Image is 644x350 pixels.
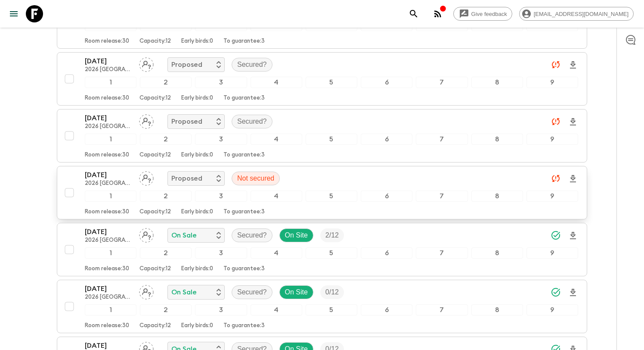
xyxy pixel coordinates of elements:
[251,77,302,88] div: 4
[232,115,272,128] div: Secured?
[279,228,313,242] div: On Site
[306,247,357,259] div: 5
[251,247,302,259] div: 4
[181,209,213,216] p: Early birds: 0
[416,191,468,202] div: 7
[551,116,561,127] svg: Unable to sync - Check prices and secured
[57,166,587,219] button: [DATE]2026 [GEOGRAPHIC_DATA] (Jun - Nov)Assign pack leaderProposedNot secured123456789Room releas...
[85,38,129,45] p: Room release: 30
[306,191,357,202] div: 5
[139,266,171,272] p: Capacity: 12
[85,266,129,272] p: Room release: 30
[57,109,587,162] button: [DATE]2026 [GEOGRAPHIC_DATA] (Jun - Nov)Assign pack leaderProposedSecured?123456789Room release:3...
[306,134,357,145] div: 5
[223,209,265,216] p: To guarantee: 3
[171,287,197,297] p: On Sale
[181,266,213,272] p: Early birds: 0
[361,191,412,202] div: 6
[223,322,265,329] p: To guarantee: 3
[139,60,154,67] span: Assign pack leader
[526,191,578,202] div: 9
[416,304,468,316] div: 7
[551,59,561,70] svg: Unable to sync - Check prices and secured
[195,134,247,145] div: 3
[139,117,154,124] span: Assign pack leader
[139,231,154,237] span: Assign pack leader
[467,11,512,17] span: Give feedback
[139,38,171,45] p: Capacity: 12
[140,304,192,316] div: 2
[85,304,136,316] div: 1
[526,304,578,316] div: 9
[568,174,578,184] svg: Download Onboarding
[232,285,272,299] div: Secured?
[140,77,192,88] div: 2
[223,38,265,45] p: To guarantee: 3
[85,247,136,259] div: 1
[325,230,339,241] p: 2 / 12
[526,247,578,259] div: 9
[85,209,129,216] p: Room release: 30
[471,191,523,202] div: 8
[85,56,132,66] p: [DATE]
[405,5,422,22] button: search adventures
[416,77,468,88] div: 7
[251,191,302,202] div: 4
[285,287,308,297] p: On Site
[237,230,267,241] p: Secured?
[306,304,357,316] div: 5
[140,134,192,145] div: 2
[320,285,344,299] div: Trip Fill
[181,38,213,45] p: Early birds: 0
[223,152,265,159] p: To guarantee: 3
[85,95,129,102] p: Room release: 30
[325,287,339,297] p: 0 / 12
[140,191,192,202] div: 2
[416,247,468,259] div: 7
[85,123,132,130] p: 2026 [GEOGRAPHIC_DATA] (Jun - Nov)
[526,77,578,88] div: 9
[223,266,265,272] p: To guarantee: 3
[526,134,578,145] div: 9
[361,134,412,145] div: 6
[85,170,132,180] p: [DATE]
[232,58,272,72] div: Secured?
[171,173,202,184] p: Proposed
[195,304,247,316] div: 3
[568,231,578,241] svg: Download Onboarding
[551,287,561,297] svg: Synced Successfully
[471,247,523,259] div: 8
[57,280,587,333] button: [DATE]2026 [GEOGRAPHIC_DATA] (Jun - Nov)Assign pack leaderOn SaleSecured?On SiteTrip Fill12345678...
[279,285,313,299] div: On Site
[471,304,523,316] div: 8
[181,95,213,102] p: Early birds: 0
[471,77,523,88] div: 8
[195,247,247,259] div: 3
[195,191,247,202] div: 3
[181,152,213,159] p: Early birds: 0
[551,173,561,184] svg: Unable to sync - Check prices and secured
[85,322,129,329] p: Room release: 30
[361,304,412,316] div: 6
[568,117,578,127] svg: Download Onboarding
[232,172,280,185] div: Not secured
[139,287,154,294] span: Assign pack leader
[237,287,267,297] p: Secured?
[139,152,171,159] p: Capacity: 12
[57,52,587,106] button: [DATE]2026 [GEOGRAPHIC_DATA] (Jun - Nov)Assign pack leaderProposedSecured?123456789Room release:3...
[85,134,136,145] div: 1
[251,134,302,145] div: 4
[85,227,132,237] p: [DATE]
[171,59,202,70] p: Proposed
[171,116,202,127] p: Proposed
[5,5,22,22] button: menu
[139,174,154,181] span: Assign pack leader
[232,228,272,242] div: Secured?
[361,77,412,88] div: 6
[85,237,132,244] p: 2026 [GEOGRAPHIC_DATA] (Jun - Nov)
[237,173,274,184] p: Not secured
[85,113,132,123] p: [DATE]
[85,294,132,301] p: 2026 [GEOGRAPHIC_DATA] (Jun - Nov)
[57,223,587,276] button: [DATE]2026 [GEOGRAPHIC_DATA] (Jun - Nov)Assign pack leaderOn SaleSecured?On SiteTrip Fill12345678...
[139,95,171,102] p: Capacity: 12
